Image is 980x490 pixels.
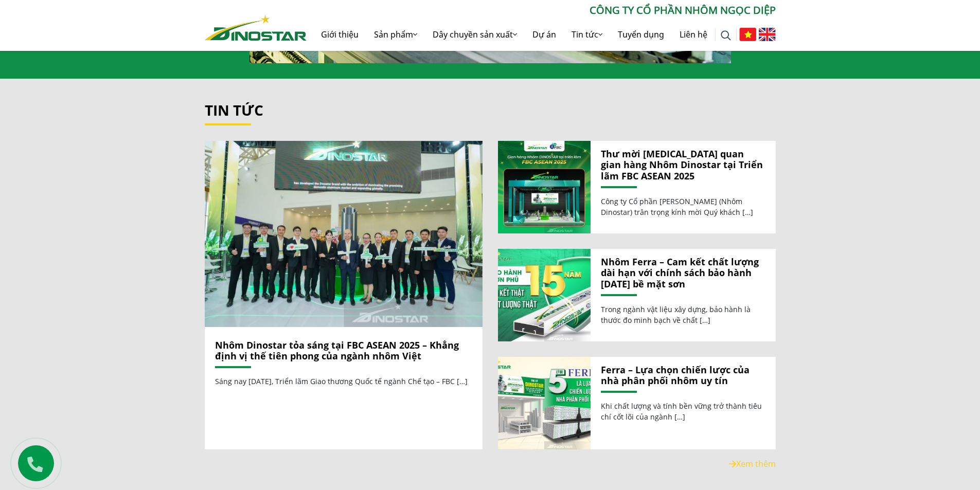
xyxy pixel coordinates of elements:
img: English [759,28,776,41]
p: Khi chất lượng và tính bền vững trở thành tiêu chí cốt lõi của ngành […] [601,401,765,422]
a: Tin tức [205,100,263,120]
p: Sáng nay [DATE], Triển lãm Giao thương Quốc tế ngành Chế tạo – FBC […] [215,376,472,387]
img: Ferra – Lựa chọn chiến lược của nhà phân phối nhôm uy tín [497,357,590,449]
a: Thư mời tham quan gian hàng Nhôm Dinostar tại Triển lãm FBC ASEAN 2025 [498,141,591,233]
a: Tin tức [564,18,610,51]
a: Dây chuyền sản xuất [425,18,525,51]
p: Công ty Cổ phần [PERSON_NAME] (Nhôm Dinostar) trân trọng kính mời Quý khách […] [601,196,765,217]
a: Thư mời [MEDICAL_DATA] quan gian hàng Nhôm Dinostar tại Triển lãm FBC ASEAN 2025 [601,149,765,182]
a: Liên hệ [672,18,715,51]
img: Thư mời tham quan gian hàng Nhôm Dinostar tại Triển lãm FBC ASEAN 2025 [497,141,590,233]
a: Xem thêm [729,458,776,469]
img: Nhôm Ferra – Cam kết chất lượng dài hạn với chính sách bảo hành 15 năm bề mặt sơn [497,249,590,341]
a: Nhôm Ferra – Cam kết chất lượng dài hạn với chính sách bảo hành 15 năm bề mặt sơn [498,249,591,341]
a: Ferra – Lựa chọn chiến lược của nhà phân phối nhôm uy tín [601,365,765,387]
a: Nhôm Ferra – Cam kết chất lượng dài hạn với chính sách bảo hành [DATE] bề mặt sơn [601,257,765,290]
a: Nhôm Dinostar tỏa sáng tại FBC ASEAN 2025 – Khẳng định vị thế tiên phong của ngành nhôm Việt [215,339,459,362]
p: Trong ngành vật liệu xây dựng, bảo hành là thước đo minh bạch về chất […] [601,304,765,325]
a: Tuyển dụng [610,18,672,51]
a: Dự án [525,18,564,51]
img: search [721,30,731,41]
a: Giới thiệu [313,18,366,51]
p: CÔNG TY CỔ PHẦN NHÔM NGỌC DIỆP [307,3,776,18]
img: Nhôm Dinostar tỏa sáng tại FBC ASEAN 2025 – Khẳng định vị thế tiên phong của ngành nhôm Việt [204,141,483,327]
a: Nhôm Dinostar tỏa sáng tại FBC ASEAN 2025 – Khẳng định vị thế tiên phong của ngành nhôm Việt [205,141,483,327]
a: Nhôm Dinostar [205,13,307,40]
img: Nhôm Dinostar [205,15,307,41]
a: Ferra – Lựa chọn chiến lược của nhà phân phối nhôm uy tín [498,357,591,449]
a: Sản phẩm [366,18,425,51]
img: Tiếng Việt [739,28,756,41]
